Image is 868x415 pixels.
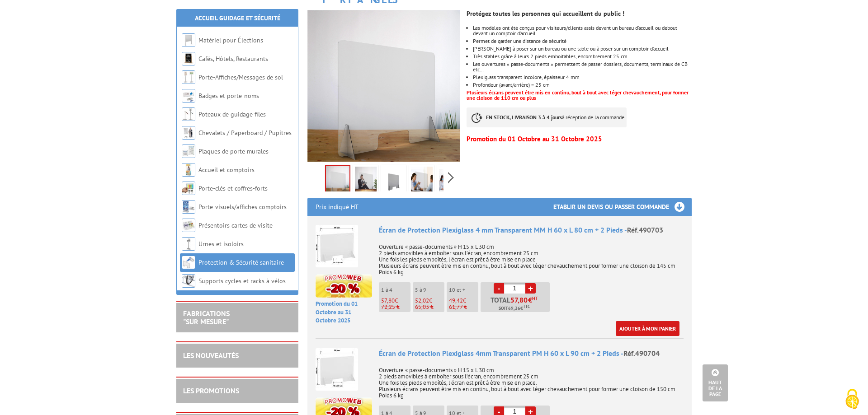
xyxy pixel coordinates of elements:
[473,46,692,51] li: [PERSON_NAME] à poser sur un bureau ou une table ou à poser sur un comptoir d’accueil
[449,298,478,304] p: €
[316,225,358,267] img: Écran de Protection Plexiglass 4 mm Transparent MM H 60 x L 80 cm + 2 Pieds
[494,283,504,294] a: -
[198,166,255,174] a: Accueil et comptoirs
[381,304,410,310] p: 72,25 €
[627,225,663,234] span: Réf.490703
[198,240,244,248] a: Urnes et isoloirs
[198,277,286,285] a: Supports cycles et racks à vélos
[183,309,230,326] a: FABRICATIONS"Sur Mesure"
[316,274,372,298] img: promotion
[379,238,684,275] p: Ouverture « passe-documents » H 15 x L 30 cm 2 pieds amovibles à emboîter sous l’écran, encombrem...
[198,203,287,211] a: Porte-visuels/affiches comptoirs
[198,147,269,155] a: Plaques de porte murales
[379,225,684,235] div: Écran de Protection Plexiglass 4 mm Transparent MM H 60 x L 80 cm + 2 Pieds -
[467,107,627,127] p: à réception de la commande
[383,167,405,195] img: ecran_protection_plexiglass_basic_transparent_490701_nu_3.jpg
[182,89,195,103] img: Badges et porte-noms
[616,321,679,336] a: Ajouter à mon panier
[499,305,530,312] span: Soit €
[473,25,692,36] p: Les modèles ont été conçus pour visiteurs/clients assis devant un bureau d’accueil ou debout deva...
[486,114,562,121] strong: EN STOCK, LIVRAISON 3 à 4 jours
[467,89,689,101] font: Plusieurs écrans peuvent être mis en continu, bout à bout avec léger chevauchement, pour former u...
[473,54,692,59] li: Très stables grâce à leurs 2 pieds emboitables, encombrement 25 cm
[510,296,528,303] span: 57,80
[703,364,728,401] a: Haut de la page
[473,82,692,88] li: Profondeur (avant/arrière) = 25 cm
[528,296,532,303] span: €
[182,33,195,47] img: Matériel pour Élections
[467,136,692,142] p: Promotion du 01 Octobre au 31 Octobre 2025
[415,298,444,304] p: €
[449,297,463,304] span: 49,42
[553,198,692,216] h3: Etablir un devis ou passer commande
[473,75,692,80] p: Plexiglass transparent incolore, épaisseur 4 mm
[473,61,692,72] p: Les ouvertures « passe-documents » permettent de passer dossiers, documents, terminaux de CB etc…
[473,38,692,44] li: Permet de garder une distance de sécurité
[182,163,195,177] img: Accueil et comptoirs
[447,170,455,185] span: Next
[439,167,461,195] img: 490701_ecran_protection_plexiglass_4.jpg
[836,384,868,415] button: Cookies (fenêtre modale)
[182,237,195,251] img: Urnes et isoloirs
[198,184,268,192] a: Porte-clés et coffres-forts
[381,287,410,293] p: 1 à 4
[182,107,195,121] img: Poteaux de guidage files
[532,295,538,302] sup: HT
[195,14,280,22] a: Accueil Guidage et Sécurité
[198,110,266,118] a: Poteaux de guidage files
[415,297,429,304] span: 52,02
[182,256,195,269] img: Protection & Sécurité sanitaire
[523,304,530,309] sup: TTC
[183,351,239,360] a: LES NOUVEAUTÉS
[355,167,377,195] img: ecran_protection_plexiglass_basic_transparent_490701_1.jpg
[411,167,433,195] img: 490701_1_ecran_protection_plexiglass.jpg
[182,182,195,195] img: Porte-clés et coffres-forts
[525,283,536,294] a: +
[379,361,684,399] p: Ouverture « passe-documents » H 15 x L 30 cm 2 pieds amovibles à emboîter sous l’écran, encombrem...
[449,287,478,293] p: 10 et +
[198,73,283,81] a: Porte-Affiches/Messages de sol
[379,348,684,359] div: Écran de Protection Plexiglass 4mm Transparent PM H 60 x L 90 cm + 2 Pieds -
[182,200,195,214] img: Porte-visuels/affiches comptoirs
[183,386,239,395] a: LES PROMOTIONS
[198,55,268,63] a: Cafés, Hôtels, Restaurants
[623,349,660,358] span: Réf.490704
[316,348,358,391] img: Écran de Protection Plexiglass 4mm Transparent PM H 60 x L 90 cm + 2 Pieds
[841,388,863,410] img: Cookies (fenêtre modale)
[182,145,195,158] img: Plaques de porte murales
[182,219,195,232] img: Présentoirs cartes de visite
[316,198,359,216] p: Prix indiqué HT
[415,304,444,310] p: 65,03 €
[198,221,273,229] a: Présentoirs cartes de visite
[508,305,520,312] span: 69,36
[182,52,195,65] img: Cafés, Hôtels, Restaurants
[182,126,195,140] img: Chevalets / Paperboard / Pupitres
[182,70,195,84] img: Porte-Affiches/Messages de sol
[449,304,478,310] p: 61,77 €
[467,9,624,18] strong: Protégez toutes les personnes qui accueillent du public !
[198,36,263,44] a: Matériel pour Élections
[307,10,460,162] img: ecran_protection_plexiglass_basic_transparent_490701_2.jpg
[316,300,372,325] p: Promotion du 01 Octobre au 31 Octobre 2025
[198,129,292,137] a: Chevalets / Paperboard / Pupitres
[381,297,395,304] span: 57,80
[326,166,349,194] img: ecran_protection_plexiglass_basic_transparent_490701_2.jpg
[381,298,410,304] p: €
[182,274,195,288] img: Supports cycles et racks à vélos
[198,258,284,266] a: Protection & Sécurité sanitaire
[198,92,259,100] a: Badges et porte-noms
[483,296,550,312] p: Total
[415,287,444,293] p: 5 à 9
